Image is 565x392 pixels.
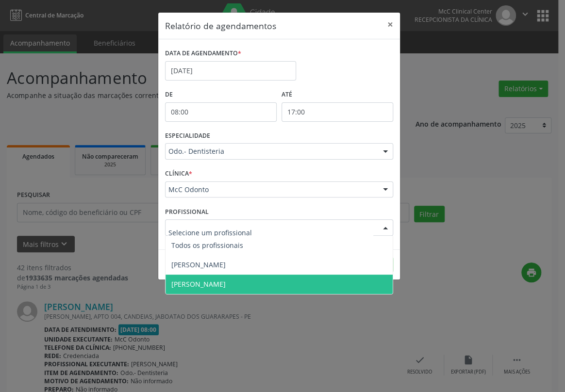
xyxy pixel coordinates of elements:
[168,147,373,156] span: Odo.- Dentisteria
[381,13,400,36] button: Close
[168,223,373,242] input: Selecione um profissional
[165,19,276,32] h5: Relatório de agendamentos
[168,185,373,195] span: McC Odonto
[165,87,277,102] label: De
[282,102,393,122] input: Selecione o horário final
[171,279,226,289] span: [PERSON_NAME]
[165,102,277,122] input: Selecione o horário inicial
[165,166,192,181] label: CLÍNICA
[171,260,226,269] span: [PERSON_NAME]
[165,204,209,219] label: PROFISSIONAL
[171,241,243,250] span: Todos os profissionais
[165,46,241,61] label: DATA DE AGENDAMENTO
[165,61,296,81] input: Selecione uma data ou intervalo
[165,129,210,144] label: ESPECIALIDADE
[282,87,393,102] label: ATÉ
